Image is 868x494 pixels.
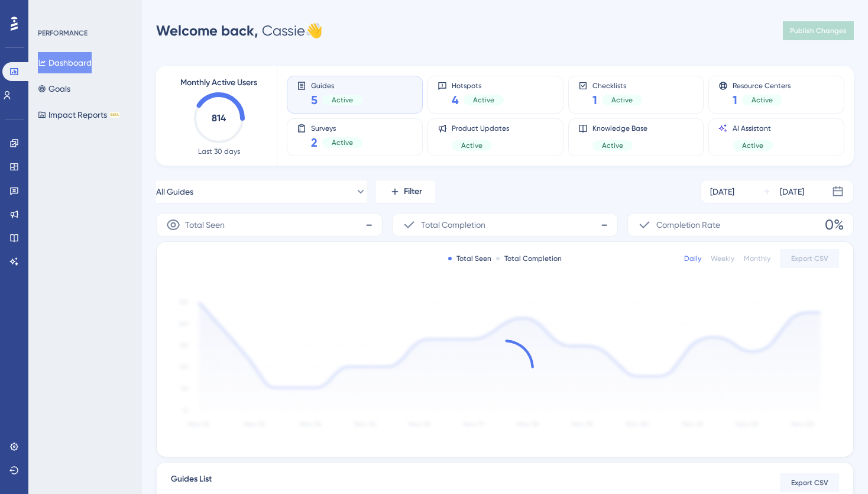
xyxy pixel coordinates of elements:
[212,112,226,124] text: 814
[791,478,828,487] span: Export CSV
[592,81,642,89] span: Checklists
[365,215,373,234] span: -
[38,52,92,73] button: Dashboard
[332,138,353,147] span: Active
[452,92,459,108] span: 4
[602,141,623,150] span: Active
[421,218,485,232] span: Total Completion
[452,124,509,133] span: Product Updates
[311,92,318,108] span: 5
[711,254,734,263] div: Weekly
[171,472,212,493] span: Guides List
[783,21,854,40] button: Publish Changes
[109,112,120,118] div: BETA
[790,26,847,35] span: Publish Changes
[710,185,734,199] div: [DATE]
[38,104,120,125] button: Impact ReportsBETA
[38,78,70,99] button: Goals
[825,215,844,234] span: 0%
[733,124,773,133] span: AI Assistant
[156,21,323,40] div: Cassie 👋
[185,218,225,232] span: Total Seen
[780,249,839,268] button: Export CSV
[780,185,804,199] div: [DATE]
[592,124,647,133] span: Knowledge Base
[742,141,763,150] span: Active
[156,185,193,199] span: All Guides
[180,76,257,90] span: Monthly Active Users
[376,180,435,204] button: Filter
[601,215,608,234] span: -
[452,81,504,89] span: Hotspots
[592,92,597,108] span: 1
[733,81,791,89] span: Resource Centers
[684,254,701,263] div: Daily
[656,218,720,232] span: Completion Rate
[791,254,828,263] span: Export CSV
[752,95,773,105] span: Active
[733,92,737,108] span: 1
[461,141,482,150] span: Active
[311,124,362,132] span: Surveys
[611,95,633,105] span: Active
[156,22,258,39] span: Welcome back,
[311,134,318,151] span: 2
[744,254,770,263] div: Monthly
[473,95,494,105] span: Active
[496,254,562,263] div: Total Completion
[332,95,353,105] span: Active
[311,81,362,89] span: Guides
[198,147,240,156] span: Last 30 days
[156,180,367,204] button: All Guides
[448,254,491,263] div: Total Seen
[780,473,839,492] button: Export CSV
[404,185,422,199] span: Filter
[38,28,88,38] div: PERFORMANCE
